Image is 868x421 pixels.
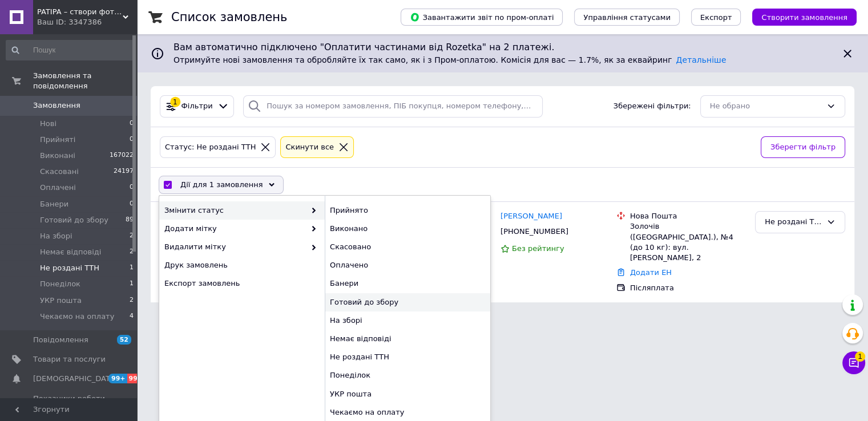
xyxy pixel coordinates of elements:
span: Фільтри [181,101,213,112]
span: Збережені фільтри: [613,101,691,112]
div: Оплачено [325,256,490,274]
span: Скасовані [40,167,79,177]
span: Створити замовлення [761,13,847,22]
span: Нові [40,119,56,129]
span: 24197 [114,167,134,177]
span: Банери [40,199,68,209]
span: 1 [130,263,134,273]
div: Післяплата [630,283,746,293]
span: Без рейтингу [512,244,564,253]
input: Пошук за номером замовлення, ПІБ покупця, номером телефону, Email, номером накладної [243,95,543,118]
button: Управління статусами [574,9,680,26]
button: Створити замовлення [752,9,857,26]
div: Банери [325,274,490,293]
div: Не обрано [710,100,822,112]
span: 1 [855,351,865,362]
button: Чат з покупцем1 [842,351,865,374]
a: Додати ЕН [630,268,672,277]
span: 99+ [108,374,127,383]
div: Не роздані ТТН [765,216,822,228]
span: Понеділок [40,279,80,289]
span: 52 [117,335,131,345]
div: 1 [170,97,180,107]
div: Золочів ([GEOGRAPHIC_DATA].), №4 (до 10 кг): вул. [PERSON_NAME], 2 [630,221,746,263]
span: 89 [126,215,134,225]
a: Детальніше [676,55,726,64]
span: 4 [130,311,134,322]
span: Товари та послуги [33,354,106,365]
span: Видалити мітку [164,242,305,252]
div: Виконано [325,220,490,238]
span: Замовлення [33,100,80,111]
span: Показники роботи компанії [33,394,106,414]
span: Оплачені [40,183,76,193]
span: 1 [130,279,134,289]
div: Понеділок [325,366,490,384]
span: 2 [130,247,134,257]
span: УКР пошта [40,295,82,306]
div: Нова Пошта [630,211,746,221]
a: Створити замовлення [741,13,857,21]
div: [PHONE_NUMBER] [498,224,571,239]
div: Немає відповіді [325,330,490,348]
span: Не роздані ТТН [40,263,99,273]
span: Чекаємо на оплату [40,311,114,322]
span: 0 [130,119,134,129]
input: Пошук [6,40,135,60]
span: Зберегти фільтр [770,141,835,153]
div: УКР пошта [325,385,490,403]
div: Cкинути все [283,141,336,153]
span: Дії для 1 замовлення [180,180,263,190]
div: Скасовано [325,238,490,256]
span: 0 [130,183,134,193]
span: 99+ [127,374,146,383]
span: Управління статусами [583,13,671,22]
span: Експорт замовлень [164,278,317,289]
span: Завантажити звіт по пром-оплаті [410,12,554,22]
button: Зберегти фільтр [761,136,845,159]
div: Статус: Не роздані ТТН [163,141,258,153]
span: PATIPA – створи фотозону своїми руками! [37,7,123,17]
div: Не роздані ТТН [325,348,490,366]
div: Готовий до збору [325,293,490,311]
span: Виконані [40,151,75,161]
span: 0 [130,135,134,145]
div: На зборі [325,311,490,330]
h1: Список замовлень [171,10,287,24]
span: Повідомлення [33,335,88,345]
span: [DEMOGRAPHIC_DATA] [33,374,118,384]
div: Ваш ID: 3347386 [37,17,137,27]
span: Отримуйте нові замовлення та обробляйте їх так само, як і з Пром-оплатою. Комісія для вас — 1.7%,... [173,55,726,64]
span: Прийняті [40,135,75,145]
span: Вам автоматично підключено "Оплатити частинами від Rozetka" на 2 платежі. [173,41,831,54]
span: Експорт [700,13,732,22]
button: Експорт [691,9,741,26]
span: 2 [130,231,134,241]
span: На зборі [40,231,72,241]
span: 2 [130,295,134,306]
button: Завантажити звіт по пром-оплаті [401,9,563,26]
div: Прийнято [325,201,490,220]
span: Замовлення та повідомлення [33,71,137,91]
span: 0 [130,199,134,209]
span: Готовий до збору [40,215,108,225]
span: 167022 [110,151,134,161]
span: Немає відповіді [40,247,101,257]
span: Змінити статус [164,205,305,216]
a: [PERSON_NAME] [500,211,562,222]
span: Друк замовлень [164,260,317,270]
span: Додати мітку [164,224,305,234]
